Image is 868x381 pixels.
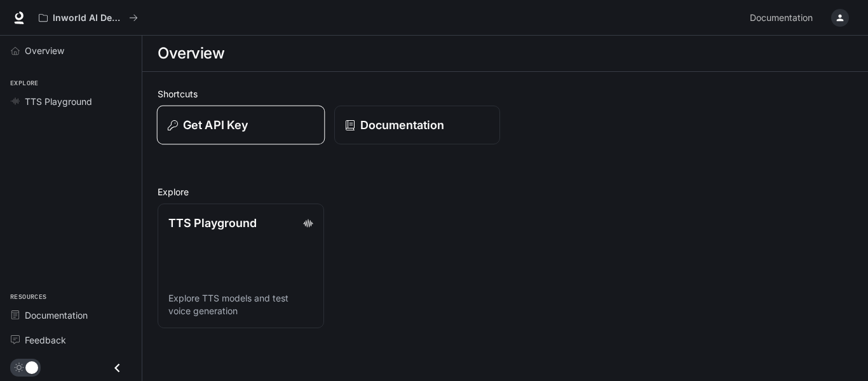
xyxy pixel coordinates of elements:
[5,329,137,351] a: Feedback
[360,116,444,134] p: Documentation
[158,41,224,66] h1: Overview
[183,116,248,134] p: Get API Key
[750,10,813,26] span: Documentation
[25,95,92,108] span: TTS Playground
[168,292,313,317] p: Explore TTS models and test voice generation
[25,360,38,374] span: Dark mode toggle
[5,304,137,326] a: Documentation
[103,355,132,381] button: Close drawer
[158,185,853,198] h2: Explore
[25,308,88,322] span: Documentation
[334,106,501,144] a: Documentation
[168,214,257,232] p: TTS Playground
[33,5,144,31] button: All workspaces
[5,39,137,62] a: Overview
[25,333,66,347] span: Feedback
[745,5,822,31] a: Documentation
[5,90,137,113] a: TTS Playground
[157,106,325,145] button: Get API Key
[53,13,124,24] p: Inworld AI Demos
[158,87,853,100] h2: Shortcuts
[158,204,324,328] a: TTS PlaygroundExplore TTS models and test voice generation
[25,44,64,57] span: Overview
